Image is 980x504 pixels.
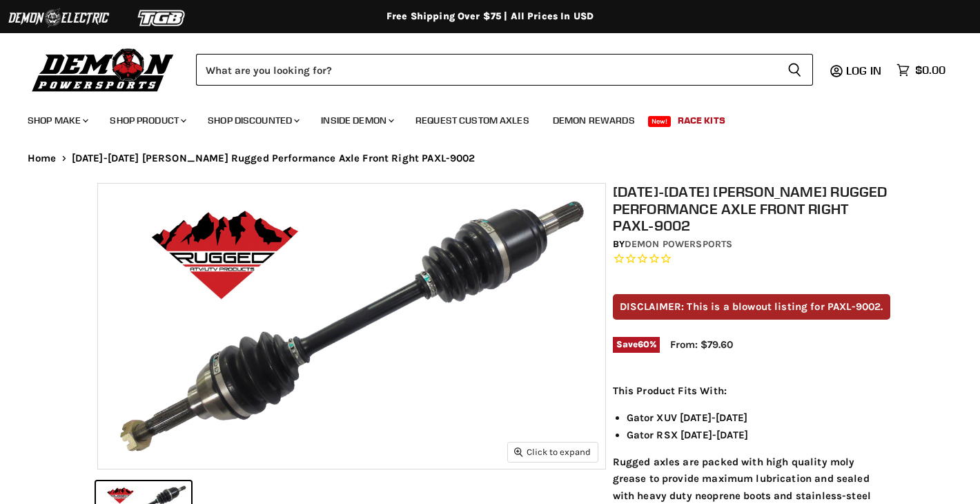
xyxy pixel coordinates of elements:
[514,447,591,457] span: Click to expand
[613,337,660,352] span: Save %
[890,60,952,80] a: $0.00
[72,153,476,164] span: [DATE]-[DATE] [PERSON_NAME] Rugged Performance Axle Front Right PAXL-9002
[405,106,540,135] a: Request Custom Axles
[196,54,813,86] form: Product
[667,106,736,135] a: Race Kits
[197,106,308,135] a: Shop Discounted
[627,427,890,443] li: Gator RSX [DATE]-[DATE]
[98,184,605,469] img: 2011-2022 John Deere Rugged Performance Axle Front Right PAXL-9002
[846,64,881,77] span: Log in
[915,64,945,77] span: $0.00
[613,382,890,399] p: This Product Fits With:
[110,5,214,31] img: TGB Logo 2
[627,409,890,426] li: Gator XUV [DATE]-[DATE]
[196,54,776,86] input: Search
[28,45,179,94] img: Demon Powersports
[613,183,890,234] h1: [DATE]-[DATE] [PERSON_NAME] Rugged Performance Axle Front Right PAXL-9002
[17,106,97,135] a: Shop Make
[638,339,649,349] span: 60
[311,106,402,135] a: Inside Demon
[776,54,813,86] button: Search
[7,5,110,31] img: Demon Electric Logo 2
[613,252,890,266] span: Rated 0.0 out of 5 stars 0 reviews
[17,101,942,135] ul: Main menu
[840,64,890,77] a: Log in
[648,116,672,127] span: New!
[508,443,598,461] button: Click to expand
[28,153,57,164] a: Home
[625,238,732,250] a: Demon Powersports
[99,106,195,135] a: Shop Product
[670,338,733,351] span: From: $79.60
[613,294,890,320] p: DISCLAIMER: This is a blowout listing for PAXL-9002.
[542,106,645,135] a: Demon Rewards
[613,237,890,252] div: by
